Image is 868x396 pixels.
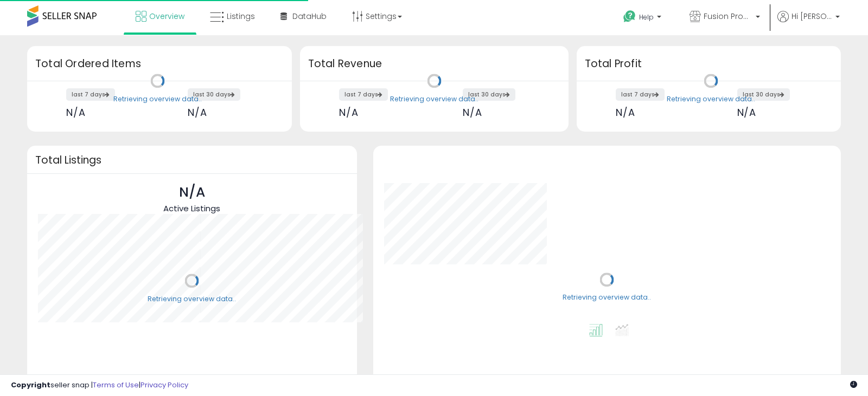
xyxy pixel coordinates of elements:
a: Hi [PERSON_NAME] [777,11,840,35]
i: Get Help [623,10,636,23]
div: Retrieving overview data.. [148,294,236,304]
div: Retrieving overview data.. [113,94,202,104]
div: Retrieving overview data.. [390,94,478,104]
a: Help [615,2,672,35]
span: Hi [PERSON_NAME] [792,11,832,22]
div: seller snap | | [11,380,188,391]
span: DataHub [292,11,327,22]
span: Listings [227,11,255,22]
div: Retrieving overview data.. [667,94,755,104]
div: Retrieving overview data.. [563,293,651,303]
strong: Copyright [11,380,50,390]
span: Overview [149,11,184,22]
span: Help [639,12,654,22]
span: Fusion Products Inc. [704,11,752,22]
